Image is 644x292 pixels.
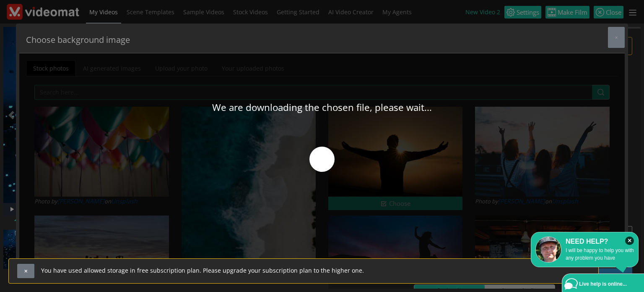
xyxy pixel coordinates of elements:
[615,34,618,40] span: ×
[535,237,634,247] div: NEED HELP?
[564,276,644,292] a: Live help is online...
[608,27,625,48] button: Close
[579,281,627,287] span: Live help is online...
[26,34,130,46] h5: Choose background image
[34,266,364,274] span: You have used allowed storage in free subscription plan. Please upgrade your subscription plan to...
[625,237,634,245] i: Close
[566,247,634,261] span: I will be happy to help you with any problem you have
